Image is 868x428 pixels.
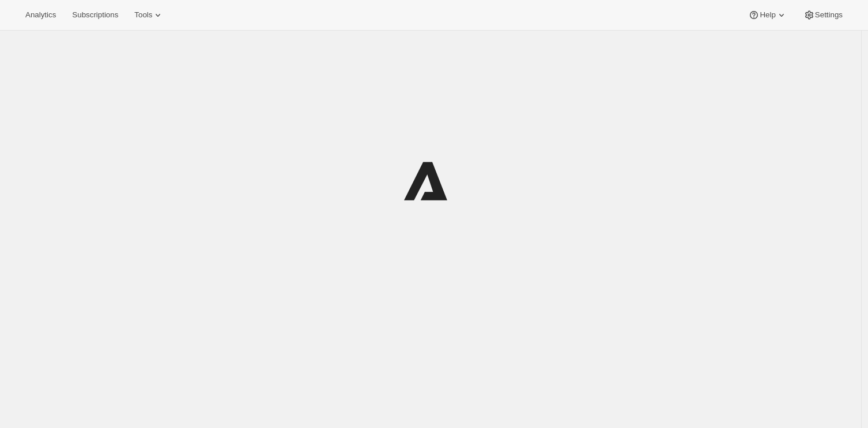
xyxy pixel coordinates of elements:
span: Help [760,10,775,20]
button: Analytics [18,7,63,23]
button: Settings [797,7,850,23]
button: Help [741,7,794,23]
span: Settings [815,10,843,20]
span: Subscriptions [72,10,118,20]
span: Analytics [25,10,56,20]
span: Tools [134,10,152,20]
button: Subscriptions [65,7,125,23]
button: Tools [127,7,171,23]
